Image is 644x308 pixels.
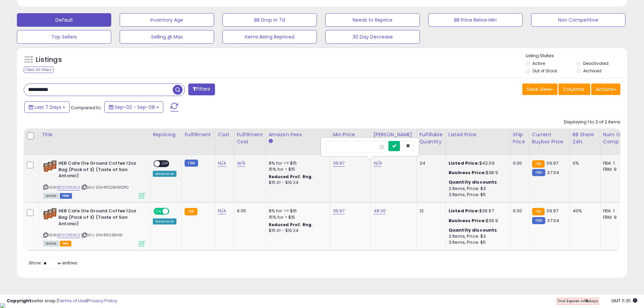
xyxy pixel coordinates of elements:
b: Business Price: [449,217,486,224]
b: HEB Cafe Ole Ground Coffee 12oz Bag (Pack of 3) (Taste of San Antonio) [58,160,141,181]
div: Displaying 1 to 2 of 2 items [564,119,620,125]
a: N/A [237,160,245,167]
b: Listed Price: [449,160,479,166]
span: Compared to: [71,104,102,111]
b: Reduced Prof. Rng. [269,174,313,180]
button: Filters [188,84,215,95]
label: Deactivated [583,61,609,66]
div: FBA: 1 [603,208,625,214]
span: OFF [160,161,171,167]
div: 6.05 [237,208,261,214]
div: 3 Items, Price: $5 [449,239,505,245]
img: 51YJB8KjmyL._SL40_.jpg [43,160,57,173]
div: 3 Items, Price: $5 [449,192,505,198]
small: FBA [185,208,197,215]
span: | SKU: 03V41102BH61SPO [81,185,129,190]
div: BB Share 24h. [573,131,597,145]
div: FBA: 1 [603,160,625,166]
div: 15% for > $15 [269,214,325,220]
div: ASIN: [43,208,145,245]
button: Items Being Repriced [222,30,317,44]
span: Trial Expires in days [557,298,598,304]
label: Archived [583,68,601,74]
button: 30 Day Decrease [325,30,420,44]
div: $42.09 [449,160,505,166]
button: Top Sellers [17,30,111,44]
div: 40% [573,208,595,214]
div: 0.00 [513,160,524,166]
div: 2 Items, Price: $3 [449,186,505,192]
div: Title [42,131,147,138]
b: Reduced Prof. Rng. [269,222,313,228]
button: Selling @ Max [120,30,214,44]
button: Actions [591,84,620,95]
div: : [449,179,505,185]
a: 39.97 [333,160,345,167]
label: Active [532,61,545,66]
div: Clear All Filters [24,67,54,73]
div: FBM: 9 [603,166,625,172]
div: Amazon AI [153,218,176,224]
small: FBA [532,208,545,215]
b: Business Price: [449,169,486,176]
button: Needs to Reprice [325,13,420,27]
button: BB Price Below Min [428,13,523,27]
span: Sep-02 - Sep-08 [115,104,155,111]
span: Last 7 Days [34,104,61,111]
div: Num of Comp. [603,131,628,145]
span: 39.97 [546,208,558,214]
div: Fulfillment [185,131,212,138]
div: Amazon AI [153,171,176,177]
div: Ship Price [513,131,526,145]
b: Quantity discounts [449,227,497,233]
div: Amazon Fees [269,131,327,138]
small: FBA [532,160,545,168]
span: Columns [563,86,584,93]
a: B00CR6XILS [57,232,80,238]
b: Quantity discounts [449,179,497,185]
div: Fulfillable Quantity [420,131,443,145]
span: 37.04 [547,169,559,176]
a: B00CR6XILS [57,185,80,190]
div: 0.00 [513,208,524,214]
a: 48.00 [374,208,386,214]
div: Min Price [333,131,368,138]
div: FBM: 9 [603,214,625,220]
button: Non Competitive [531,13,625,27]
span: FBA [60,241,71,246]
button: Inventory Age [120,13,214,27]
span: 37.04 [547,217,559,224]
button: Save View [522,84,557,95]
div: $15.01 - $16.24 [269,228,325,234]
div: Repricing [153,131,179,138]
span: All listings currently available for purchase on Amazon [43,241,59,246]
div: 8% for <= $15 [269,160,325,166]
div: 2 Items, Price: $3 [449,233,505,239]
span: ON [154,209,163,214]
img: 51YJB8KjmyL._SL40_.jpg [43,208,57,220]
div: $39.97 [449,208,505,214]
div: Listed Price [449,131,507,138]
a: Terms of Use [58,298,87,304]
a: N/A [218,160,226,167]
div: : [449,227,505,233]
b: HEB Cafe Ole Ground Coffee 12oz Bag (Pack of 3) (Taste of San Antonio) [58,208,141,229]
div: 0% [573,160,595,166]
div: 8% for <= $15 [269,208,325,214]
p: Listing States: [526,53,627,59]
div: $39.9 [449,218,505,224]
div: 12 [420,208,440,214]
a: Privacy Policy [88,298,117,304]
strong: Copyright [7,298,31,304]
span: OFF [168,209,179,214]
span: 39.97 [546,160,558,166]
b: 15 [584,298,588,304]
a: N/A [218,208,226,214]
small: FBM [532,169,545,176]
span: 2025-09-16 11:35 GMT [611,298,637,304]
h5: Listings [36,55,62,65]
button: Default [17,13,111,27]
div: Cost [218,131,231,138]
span: FBM [60,193,72,199]
small: Amazon Fees. [269,138,273,144]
